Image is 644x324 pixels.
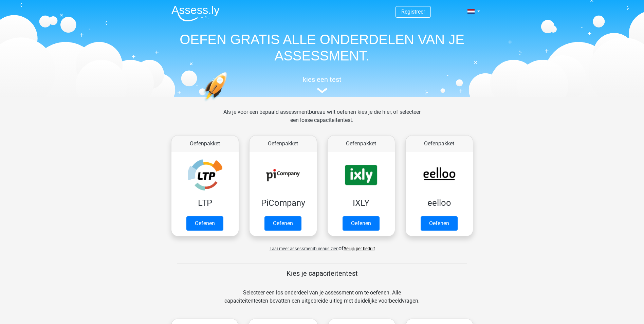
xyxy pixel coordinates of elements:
[166,31,478,64] h1: OEFEN GRATIS ALLE ONDERDELEN VAN JE ASSESSMENT.
[203,72,253,133] img: oefenen
[401,8,425,15] a: Registreer
[171,5,220,21] img: Assessly
[186,216,223,231] a: Oefenen
[270,246,338,251] span: Laat meer assessmentbureaus zien
[218,108,426,132] div: Als je voor een bepaald assessmentbureau wilt oefenen kies je die hier, of selecteer een losse ca...
[218,289,426,313] div: Selecteer een los onderdeel van je assessment om te oefenen. Alle capaciteitentesten bevatten een...
[343,216,380,231] a: Oefenen
[166,239,478,253] div: of
[177,269,467,277] h5: Kies je capaciteitentest
[166,75,478,93] a: kies een test
[317,88,327,93] img: assessment
[344,246,375,251] a: Bekijk per bedrijf
[264,216,301,231] a: Oefenen
[421,216,458,231] a: Oefenen
[166,75,478,84] h5: kies een test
